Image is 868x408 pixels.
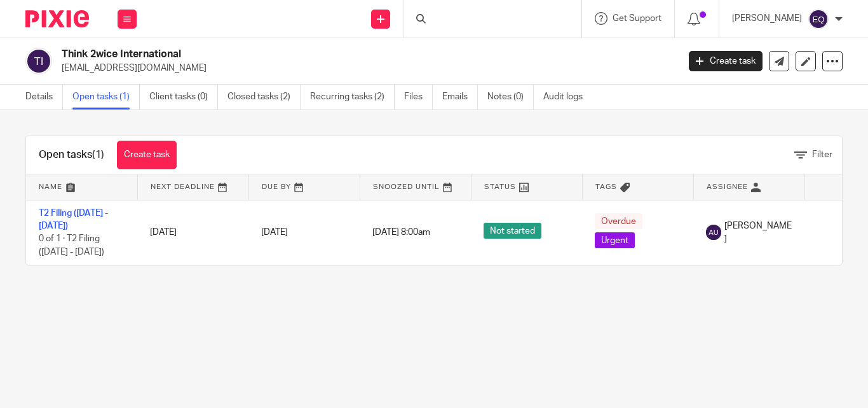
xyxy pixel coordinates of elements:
[25,48,52,74] img: svg%3E
[62,62,670,74] p: [EMAIL_ADDRESS][DOMAIN_NAME]
[117,141,177,169] a: Create task
[39,209,108,230] a: T2 Filing ([DATE] - [DATE])
[484,223,541,239] span: Not started
[732,12,802,25] p: [PERSON_NAME]
[487,85,534,109] a: Notes (0)
[706,225,721,240] img: svg%3E
[39,148,104,162] h1: Open tasks
[442,85,478,109] a: Emails
[62,48,548,61] h2: Think 2wice International
[227,85,301,109] a: Closed tasks (2)
[404,85,433,109] a: Files
[689,51,763,71] a: Create task
[137,200,248,265] td: [DATE]
[373,183,440,190] span: Snoozed Until
[595,183,617,190] span: Tags
[595,232,635,248] span: Urgent
[149,85,218,109] a: Client tasks (0)
[484,183,516,190] span: Status
[724,220,792,246] span: [PERSON_NAME]
[25,10,89,27] img: Pixie
[808,9,829,29] img: svg%3E
[310,85,395,109] a: Recurring tasks (2)
[261,228,288,237] span: [DATE]
[595,213,642,229] span: Overdue
[39,234,104,257] span: 0 of 1 · T2 Filing ([DATE] - [DATE])
[543,85,592,109] a: Audit logs
[72,85,140,109] a: Open tasks (1)
[372,228,430,237] span: [DATE] 8:00am
[613,14,661,23] span: Get Support
[812,150,832,159] span: Filter
[25,85,63,109] a: Details
[92,150,104,160] span: (1)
